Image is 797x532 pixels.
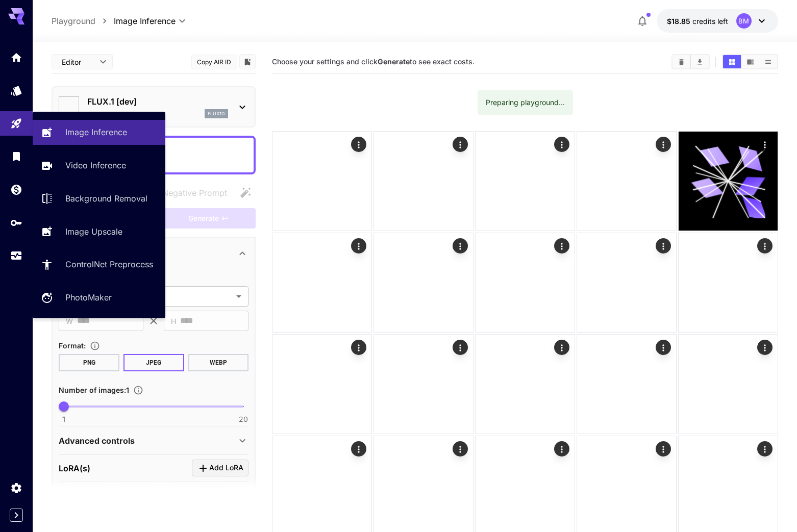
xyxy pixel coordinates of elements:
[10,84,22,97] div: Models
[52,15,114,27] nav: breadcrumb
[453,340,468,355] div: Actions
[65,126,127,138] p: Image Inference
[62,414,65,424] span: 1
[486,93,565,112] div: Preparing playground...
[33,153,165,178] a: Video Inference
[162,187,227,199] span: Negative Prompt
[65,258,153,270] p: ControlNet Preprocess
[554,340,569,355] div: Actions
[10,150,22,163] div: Library
[736,13,752,29] div: BM
[59,354,119,371] button: PNG
[10,482,22,494] div: Settings
[691,55,709,68] button: Download All
[759,55,777,68] button: Show images in list view
[453,441,468,457] div: Actions
[33,186,165,211] a: Background Removal
[86,341,104,351] button: Choose the file format for the output image.
[554,441,569,457] div: Actions
[722,54,778,69] div: Show images in grid viewShow images in video viewShow images in list view
[453,137,468,152] div: Actions
[673,55,690,68] button: Clear Images
[191,55,237,69] button: Copy AIR ID
[671,54,710,69] div: Clear ImagesDownload All
[59,386,129,394] span: Number of images : 1
[208,110,225,117] p: flux1d
[554,137,569,152] div: Actions
[10,249,22,262] div: Usage
[171,315,176,327] span: H
[52,15,95,27] p: Playground
[33,252,165,277] a: ControlNet Preprocess
[59,435,135,447] p: Advanced controls
[114,15,176,27] span: Image Inference
[243,56,252,68] button: Add to library
[209,462,243,474] span: Add LoRA
[351,137,366,152] div: Actions
[33,219,165,244] a: Image Upscale
[757,441,773,457] div: Actions
[33,285,165,310] a: PhotoMaker
[741,55,759,68] button: Show images in video view
[239,414,248,424] span: 20
[657,9,778,33] button: $18.84829
[10,183,22,196] div: Wallet
[59,341,86,350] span: Format :
[656,441,671,457] div: Actions
[10,51,22,64] div: Home
[65,159,126,171] p: Video Inference
[87,95,228,108] p: FLUX.1 [dev]
[554,238,569,254] div: Actions
[62,57,93,67] span: Editor
[757,238,773,254] div: Actions
[351,441,366,457] div: Actions
[272,57,475,66] span: Choose your settings and click to see exact costs.
[351,238,366,254] div: Actions
[129,385,147,395] button: Specify how many images to generate in a single request. Each image generation will be charged se...
[351,340,366,355] div: Actions
[692,17,728,26] span: credits left
[453,238,468,254] div: Actions
[65,225,122,238] p: Image Upscale
[378,57,410,66] b: Generate
[656,340,671,355] div: Actions
[65,291,112,303] p: PhotoMaker
[656,137,671,152] div: Actions
[10,509,23,522] button: Expand sidebar
[10,117,22,130] div: Playground
[59,462,90,474] p: LoRA(s)
[656,238,671,254] div: Actions
[667,17,692,26] span: $18.85
[66,315,73,327] span: W
[123,354,184,371] button: JPEG
[188,354,249,371] button: WEBP
[757,137,773,152] div: Actions
[65,192,147,205] p: Background Removal
[757,340,773,355] div: Actions
[33,120,165,145] a: Image Inference
[723,55,741,68] button: Show images in grid view
[192,460,248,476] button: Click to add LoRA
[10,216,22,229] div: API Keys
[667,16,728,27] div: $18.84829
[142,186,235,199] span: Negative prompts are not compatible with the selected model.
